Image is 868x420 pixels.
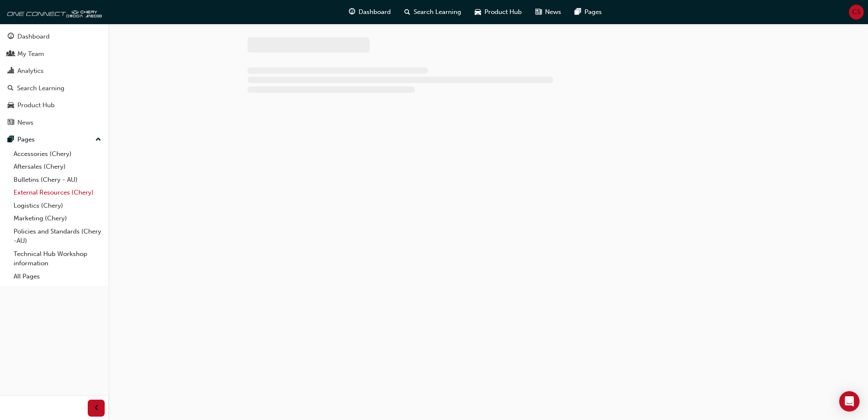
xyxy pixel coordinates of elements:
[568,3,609,21] a: pages-iconPages
[17,66,44,76] div: Analytics
[3,97,105,113] a: Product Hub
[349,7,355,17] span: guage-icon
[17,118,33,128] div: News
[3,63,105,79] a: Analytics
[17,32,50,42] div: Dashboard
[484,7,522,17] span: Product Hub
[10,173,105,186] a: Bulletins (Chery - AU)
[529,3,568,21] a: news-iconNews
[17,49,44,59] div: My Team
[10,199,105,212] a: Logistics (Chery)
[10,225,105,248] a: Policies and Standards (Chery -AU)
[575,7,581,17] span: pages-icon
[3,46,105,62] a: My Team
[17,100,55,110] div: Product Hub
[342,3,398,21] a: guage-iconDashboard
[3,132,105,147] button: Pages
[535,7,542,17] span: news-icon
[475,7,481,17] span: car-icon
[10,212,105,225] a: Marketing (Chery)
[95,134,101,145] span: up-icon
[3,27,105,132] button: DashboardMy TeamAnalyticsSearch LearningProduct HubNews
[17,135,35,145] div: Pages
[404,7,410,17] span: search-icon
[398,3,468,21] a: search-iconSearch Learning
[584,7,602,17] span: Pages
[10,248,105,270] a: Technical Hub Workshop information
[10,186,105,199] a: External Resources (Chery)
[8,33,14,41] span: guage-icon
[8,67,14,75] span: chart-icon
[849,5,864,19] button: CS
[4,3,102,20] img: oneconnect
[3,29,105,45] a: Dashboard
[10,147,105,161] a: Accessories (Chery)
[839,391,860,412] div: Open Intercom Messenger
[8,136,14,144] span: pages-icon
[93,403,100,414] span: prev-icon
[10,160,105,173] a: Aftersales (Chery)
[359,7,391,17] span: Dashboard
[3,81,105,96] a: Search Learning
[852,7,860,17] span: CS
[17,83,64,93] div: Search Learning
[8,119,14,127] span: news-icon
[8,50,14,58] span: people-icon
[10,270,105,283] a: All Pages
[468,3,529,21] a: car-iconProduct Hub
[545,7,561,17] span: News
[3,115,105,131] a: News
[8,102,14,109] span: car-icon
[8,85,14,92] span: search-icon
[414,7,461,17] span: Search Learning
